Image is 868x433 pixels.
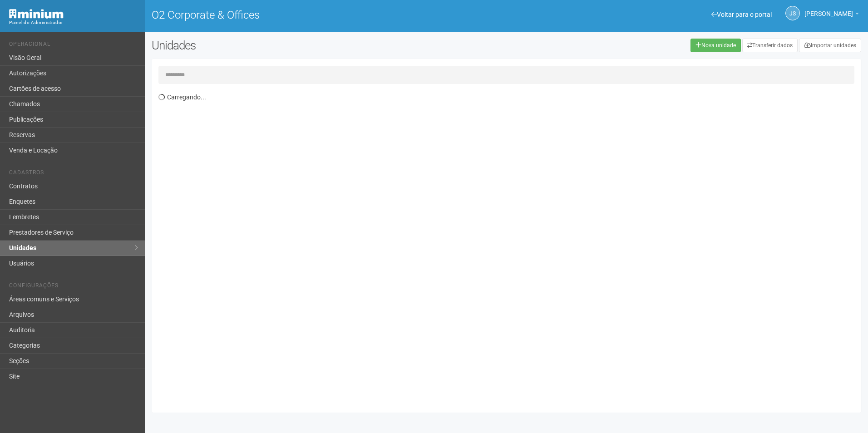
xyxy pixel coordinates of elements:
a: Transferir dados [742,39,798,52]
a: Importar unidades [799,39,861,52]
a: JS [785,6,800,20]
a: [PERSON_NAME] [804,11,859,19]
li: Configurações [9,282,138,292]
li: Operacional [9,41,138,50]
a: Nova unidade [690,39,741,52]
span: Jeferson Souza [804,1,853,17]
div: Carregando... [158,89,861,406]
li: Cadastros [9,169,138,179]
h1: O2 Corporate & Offices [152,9,500,21]
h2: Unidades [152,39,439,52]
div: Painel do Administrador [9,19,138,27]
a: Voltar para o portal [711,11,772,18]
img: Minium [9,9,64,19]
